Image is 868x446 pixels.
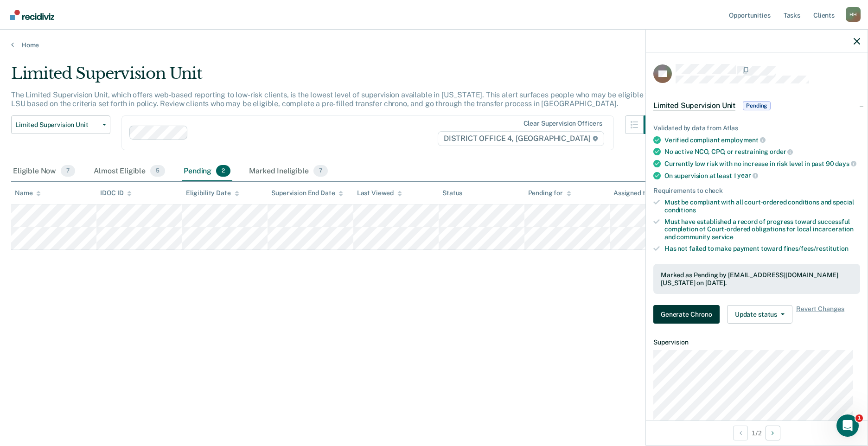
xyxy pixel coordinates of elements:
div: Pending [182,161,232,182]
div: Limited Supervision UnitPending [646,91,868,121]
span: Revert Changes [796,305,844,324]
div: Last Viewed [357,189,402,197]
div: Assigned to [613,189,657,197]
a: Home [11,41,857,49]
div: Verified compliant [664,136,860,144]
span: 7 [313,165,328,177]
div: Validated by data from Atlas [653,124,860,132]
iframe: Intercom live chat [836,414,859,437]
div: Requirements to check [653,187,860,195]
div: Must be compliant with all court-ordered conditions and special conditions [664,198,860,214]
div: H H [846,7,861,22]
span: Limited Supervision Unit [653,101,735,110]
div: Name [15,189,41,197]
div: Marked as Pending by [EMAIL_ADDRESS][DOMAIN_NAME][US_STATE] on [DATE]. [661,271,853,287]
div: Limited Supervision Unit [11,64,662,90]
span: 5 [150,165,165,177]
div: No active NCO, CPO, or restraining [664,147,860,156]
button: Previous Opportunity [733,426,748,440]
dt: Supervision [653,338,860,346]
div: Clear supervision officers [523,120,602,127]
span: Pending [743,101,771,110]
span: service [712,233,734,241]
div: Currently low risk with no increase in risk level in past 90 [664,159,860,168]
button: Profile dropdown button [846,7,861,22]
div: Has not failed to make payment toward [664,245,860,253]
button: Next Opportunity [766,426,780,440]
div: Marked Ineligible [247,161,330,182]
div: On supervision at least 1 [664,172,860,180]
div: Supervision End Date [271,189,343,197]
span: 1 [855,414,863,422]
button: Generate Chrono [653,305,720,324]
p: The Limited Supervision Unit, which offers web-based reporting to low-risk clients, is the lowest... [11,90,655,108]
div: Eligibility Date [186,189,239,197]
button: Update status [727,305,792,324]
div: Almost Eligible [92,161,167,182]
a: Navigate to form link [653,305,723,324]
div: IDOC ID [100,189,132,197]
div: Status [442,189,462,197]
div: 1 / 2 [646,421,868,445]
span: 7 [61,165,75,177]
span: days [835,160,856,167]
span: fines/fees/restitution [784,245,849,252]
span: DISTRICT OFFICE 4, [GEOGRAPHIC_DATA] [438,131,604,146]
div: Pending for [528,189,571,197]
span: year [737,172,758,179]
div: Must have established a record of progress toward successful completion of Court-ordered obligati... [664,218,860,241]
span: employment [721,136,765,144]
span: order [770,148,793,155]
div: Eligible Now [11,161,77,182]
img: Recidiviz [10,10,54,20]
span: 2 [216,165,230,177]
span: Limited Supervision Unit [15,121,99,129]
